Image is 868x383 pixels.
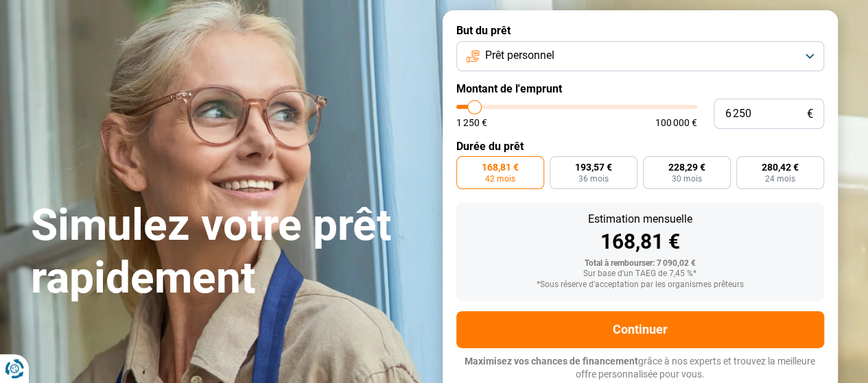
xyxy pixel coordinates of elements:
span: 24 mois [765,175,795,183]
span: Prêt personnel [485,48,554,63]
label: Montant de l'emprunt [456,82,824,95]
span: Maximisez vos chances de financement [465,356,638,367]
span: 168,81 € [482,162,519,172]
span: 36 mois [578,175,609,183]
span: 228,29 € [668,162,705,172]
span: 30 mois [672,175,702,183]
div: *Sous réserve d'acceptation par les organismes prêteurs [467,280,813,290]
div: Sur base d'un TAEG de 7,45 %* [467,269,813,279]
span: 42 mois [485,175,515,183]
div: 168,81 € [467,232,813,252]
span: € [807,108,813,120]
button: Prêt personnel [456,41,824,71]
button: Continuer [456,311,824,348]
h1: Simulez votre prêt rapidement [31,199,426,305]
label: But du prêt [456,24,824,37]
label: Durée du prêt [456,140,824,153]
span: 193,57 € [575,162,612,172]
div: Estimation mensuelle [467,214,813,225]
div: Total à rembourser: 7 090,02 € [467,259,813,269]
span: 1 250 € [456,118,487,127]
span: 100 000 € [655,118,697,127]
p: grâce à nos experts et trouvez la meilleure offre personnalisée pour vous. [456,355,824,382]
span: 280,42 € [762,162,799,172]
